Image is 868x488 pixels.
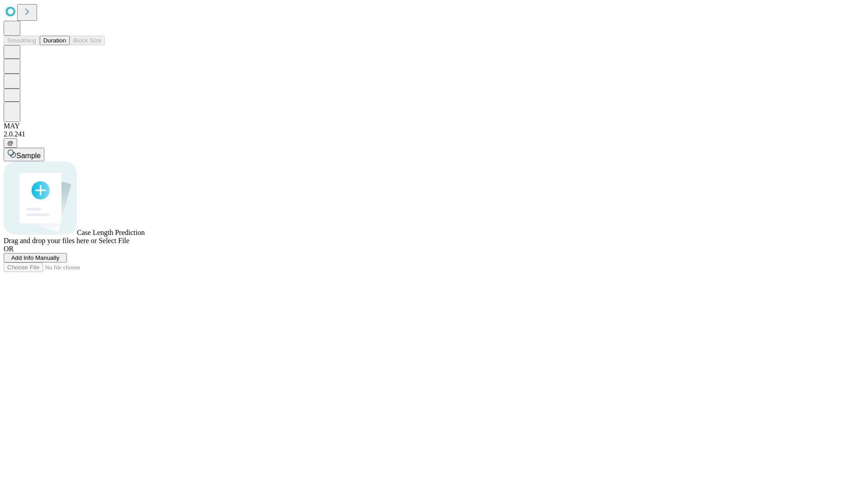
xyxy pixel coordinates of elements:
[4,138,17,148] button: @
[4,130,864,138] div: 2.0.241
[4,253,67,263] button: Add Info Manually
[11,254,60,261] span: Add Info Manually
[99,237,129,244] span: Select File
[4,245,14,253] span: OR
[77,229,145,236] span: Case Length Prediction
[7,140,14,146] span: @
[70,36,105,45] button: Block Size
[4,148,44,161] button: Sample
[16,152,41,160] span: Sample
[40,36,70,45] button: Duration
[4,237,97,244] span: Drag and drop your files here or
[4,36,40,45] button: Smoothing
[4,122,864,130] div: MAY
